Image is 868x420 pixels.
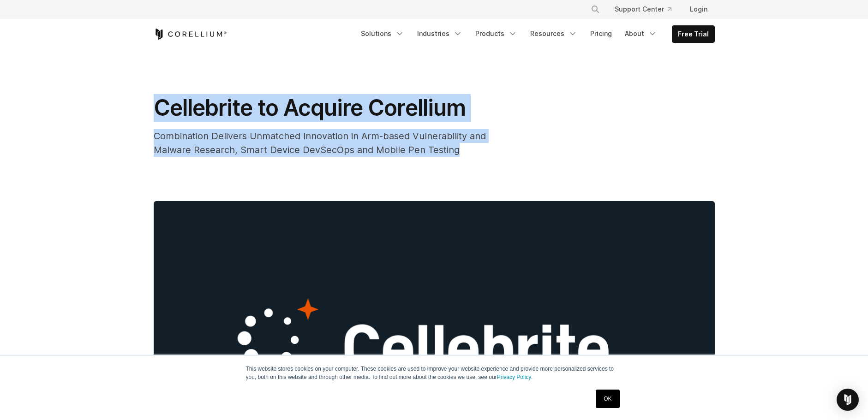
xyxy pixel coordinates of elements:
a: Solutions [355,25,410,42]
a: About [619,25,663,42]
a: Resources [525,25,583,42]
span: Combination Delivers Unmatched Innovation in Arm-based Vulnerability and Malware Research, Smart ... [154,130,486,155]
a: Login [682,1,715,18]
p: This website stores cookies on your computer. These cookies are used to improve your website expe... [246,365,623,381]
a: Free Trial [672,26,714,42]
div: Open Intercom Messenger [837,389,859,411]
span: Cellebrite to Acquire Corellium [154,94,466,121]
a: OK [596,390,619,408]
a: Support Center [607,1,679,18]
a: Corellium Home [154,29,227,40]
a: Products [470,25,523,42]
div: Navigation Menu [580,1,715,18]
div: Navigation Menu [355,25,715,43]
a: Industries [412,25,468,42]
a: Privacy Policy. [497,374,533,380]
button: Search [587,1,604,18]
a: Pricing [585,25,617,42]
